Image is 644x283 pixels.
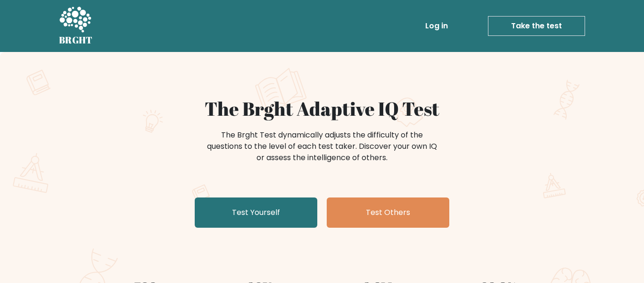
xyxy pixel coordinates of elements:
[488,16,585,36] a: Take the test
[59,34,93,46] h5: BRGHT
[421,17,452,35] a: Log in
[204,129,440,163] div: The Brght Test dynamically adjusts the difficulty of the questions to the level of each test take...
[327,197,449,228] a: Test Others
[92,97,552,120] h1: The Brght Adaptive IQ Test
[59,4,93,48] a: BRGHT
[195,197,317,228] a: Test Yourself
